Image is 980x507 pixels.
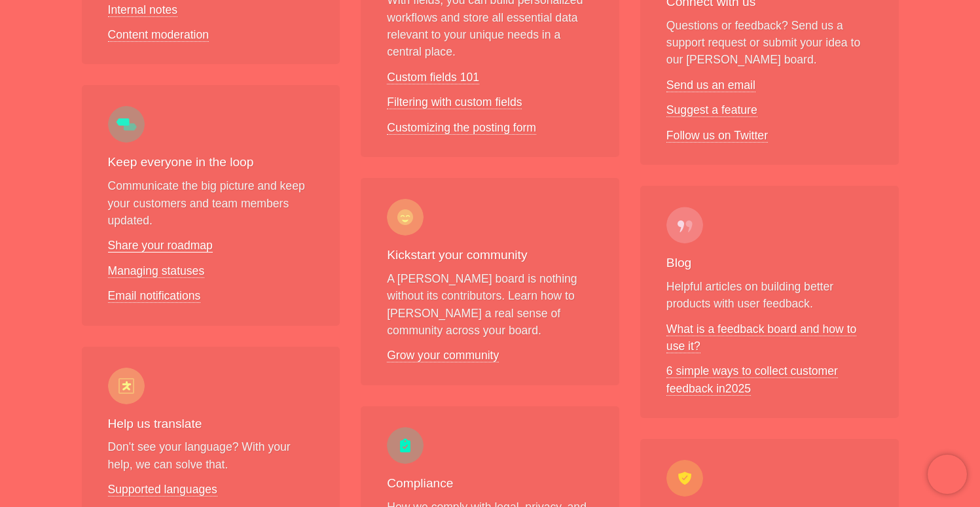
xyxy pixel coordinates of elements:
[108,28,209,42] a: Content moderation
[666,254,873,273] h3: Blog
[666,79,755,92] a: Send us an email
[666,103,757,117] a: Suggest a feature
[108,3,178,17] a: Internal notes
[387,71,479,84] a: Custom fields 101
[108,483,217,497] a: Supported languages
[108,438,314,473] p: Don't see your language? With your help, we can solve that.
[666,17,873,69] p: Questions or feedback? Send us a support request or submit your idea to our [PERSON_NAME] board.
[666,364,838,395] a: 6 simple ways to collect customer feedback in2025
[108,153,314,172] h3: Keep everyone in the loop
[108,177,314,229] p: Communicate the big picture and keep your customers and team members updated.
[108,239,213,253] a: Share your roadmap
[928,455,967,494] iframe: Chatra live chat
[387,121,536,135] a: Customizing the posting form
[108,415,314,434] h3: Help us translate
[387,349,499,362] a: Grow your community
[387,96,522,109] a: Filtering with custom fields
[666,323,856,353] a: What is a feedback board and how to use it?
[108,289,201,303] a: Email notifications
[666,278,873,313] p: Helpful articles on building better products with user feedback.
[387,246,593,265] h3: Kickstart your community
[387,474,593,493] h3: Compliance
[666,129,768,143] a: Follow us on Twitter
[387,270,593,340] p: A [PERSON_NAME] board is nothing without its contributors. Learn how to [PERSON_NAME] a real sens...
[108,264,205,278] a: Managing statuses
